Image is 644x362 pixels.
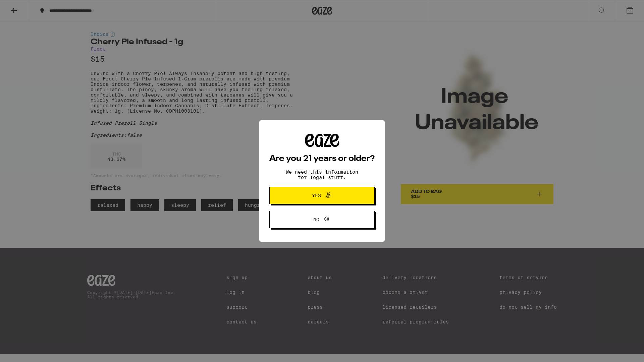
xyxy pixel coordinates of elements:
h2: Are you 21 years or older? [269,155,375,163]
span: No [313,217,319,222]
iframe: Opens a widget where you can find more information [602,342,637,359]
p: We need this information for legal stuff. [280,169,364,180]
button: No [269,211,375,228]
span: Yes [312,193,321,198]
button: Yes [269,187,375,204]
